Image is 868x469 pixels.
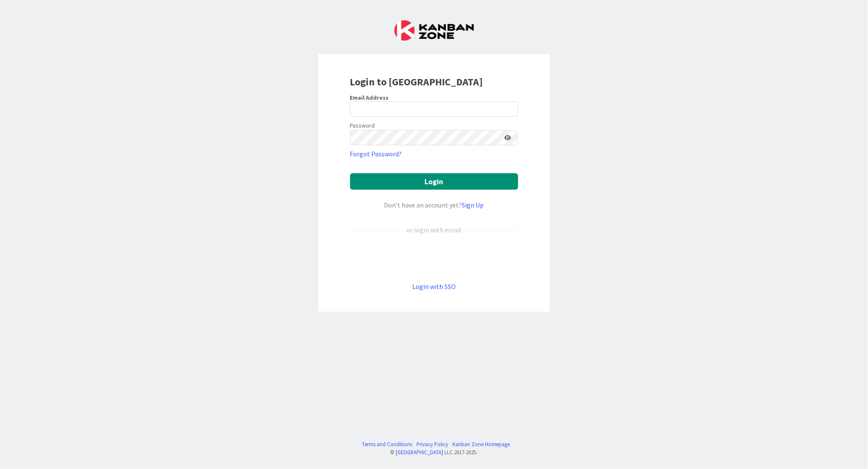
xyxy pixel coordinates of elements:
[362,440,412,448] a: Terms and Conditions
[358,448,510,456] div: © LLC 2017- 2025 .
[412,282,456,291] a: Login with SSO
[350,75,483,88] b: Login to [GEOGRAPHIC_DATA]
[396,449,444,455] a: [GEOGRAPHIC_DATA]
[350,121,375,130] label: Password
[416,440,448,448] a: Privacy Policy
[395,20,474,41] img: Kanban Zone
[350,200,518,210] div: Don’t have an account yet?
[462,201,484,209] a: Sign Up
[350,149,402,159] a: Forgot Password?
[350,173,518,190] button: Login
[350,94,389,101] label: Email Address
[405,225,464,235] div: or login with email
[452,440,510,448] a: Kanban Zone Homepage
[346,249,522,267] iframe: Sign in with Google Button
